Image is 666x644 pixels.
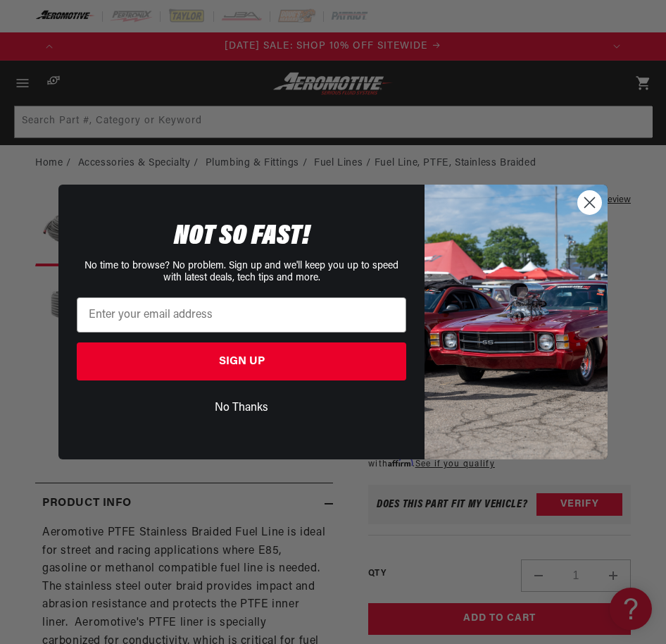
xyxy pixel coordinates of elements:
span: No time to browse? No problem. Sign up and we'll keep you up to speed with latest deals, tech tip... [84,261,398,283]
button: Close dialog [577,190,602,215]
button: SIGN UP [77,342,406,380]
span: NOT SO FAST! [174,223,310,251]
button: No Thanks [77,395,406,421]
input: Enter your email address [77,297,406,333]
img: 85cdd541-2605-488b-b08c-a5ee7b438a35.jpeg [425,185,608,459]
